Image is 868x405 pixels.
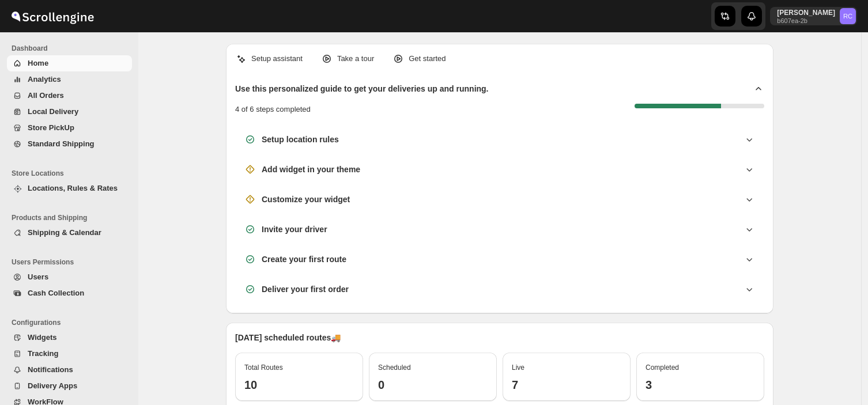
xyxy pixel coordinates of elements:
[235,332,764,343] p: [DATE] scheduled routes 🚚
[28,59,48,67] span: Home
[12,213,133,222] span: Products and Shipping
[9,2,96,31] img: ScrollEngine
[28,184,118,192] span: Locations, Rules & Rates
[7,88,132,104] button: All Orders
[12,318,133,327] span: Configurations
[840,8,856,24] span: Rahul Chopra
[262,194,350,205] h3: Customize your widget
[378,378,488,392] h3: 0
[7,285,132,301] button: Cash Collection
[262,134,339,145] h3: Setup location rules
[777,8,835,17] p: [PERSON_NAME]
[337,53,374,65] p: Take a tour
[28,289,84,297] span: Cash Collection
[7,225,132,241] button: Shipping & Calendar
[7,330,132,346] button: Widgets
[12,258,133,267] span: Users Permissions
[7,71,132,88] button: Analytics
[12,44,133,53] span: Dashboard
[378,364,411,372] span: Scheduled
[7,378,132,394] button: Delivery Apps
[28,272,48,281] span: Users
[7,269,132,285] button: Users
[7,180,132,196] button: Locations, Rules & Rates
[28,139,95,148] span: Standard Shipping
[28,75,61,84] span: Analytics
[409,53,446,65] p: Get started
[7,346,132,362] button: Tracking
[28,123,74,132] span: Store PickUp
[777,17,835,24] p: b607ea-2b
[251,53,303,65] p: Setup assistant
[235,104,311,115] p: 4 of 6 steps completed
[7,362,132,378] button: Notifications
[646,378,755,392] h3: 3
[28,107,78,116] span: Local Delivery
[12,169,133,178] span: Store Locations
[512,378,621,392] h3: 7
[28,333,56,342] span: Widgets
[7,55,132,71] button: Home
[28,381,77,390] span: Delivery Apps
[262,224,327,235] h3: Invite your driver
[262,253,346,265] h3: Create your first route
[28,365,73,374] span: Notifications
[262,164,360,175] h3: Add widget in your theme
[28,349,58,358] span: Tracking
[244,378,354,392] h3: 10
[235,83,489,94] h2: Use this personalized guide to get your deliveries up and running.
[28,228,101,237] span: Shipping & Calendar
[646,364,679,372] span: Completed
[770,7,857,25] button: User menu
[262,283,349,295] h3: Deliver your first order
[28,91,64,100] span: All Orders
[843,13,852,20] text: RC
[244,364,283,372] span: Total Routes
[512,364,524,372] span: Live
